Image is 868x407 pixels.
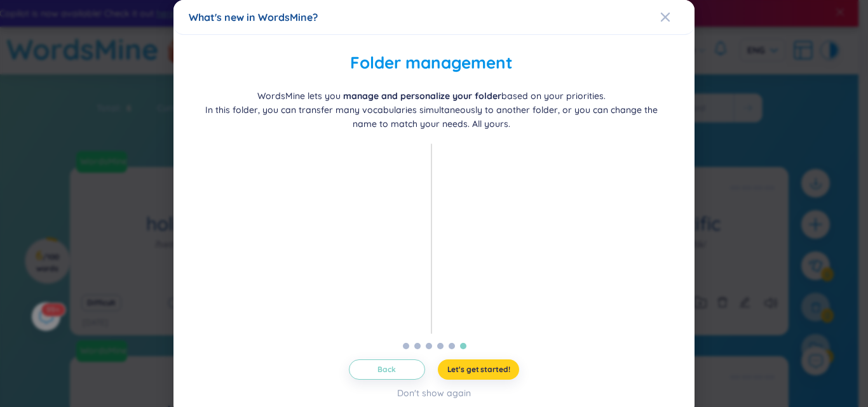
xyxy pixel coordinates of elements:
[426,343,432,349] button: 3
[449,343,455,349] button: 5
[397,386,471,400] div: Don't show again
[437,343,444,349] button: 4
[460,343,466,349] button: 6
[414,343,421,349] button: 2
[349,359,425,380] button: Back
[438,359,520,380] button: Let's get started!
[403,343,409,349] button: 1
[189,50,674,76] h2: Folder management
[377,364,396,375] span: Back
[205,90,658,130] span: WordsMine lets you based on your priorities. In this folder, you can transfer many vocabularies s...
[447,364,510,375] span: Let's get started!
[343,90,501,102] b: manage and personalize your folder
[189,10,679,24] div: What's new in WordsMine?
